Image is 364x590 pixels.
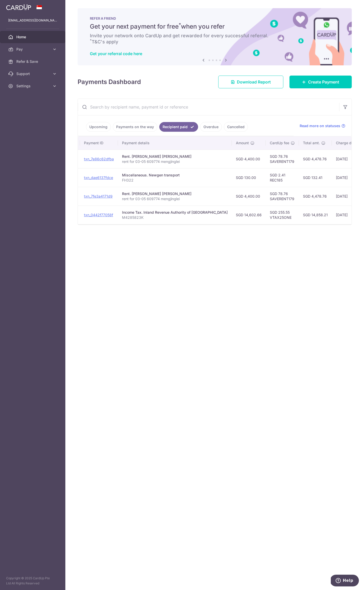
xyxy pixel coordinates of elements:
a: txn_7fe3a4171d9 [84,194,113,198]
span: Home [16,34,50,40]
td: SGD 78.76 SAVERENT179 [266,150,299,168]
a: Download Report [218,76,283,88]
a: Read more on statuses [300,123,345,128]
p: rent for 03-05 609774 mengjinglei [122,196,228,201]
span: Support [16,71,50,76]
a: Create Payment [289,76,352,88]
td: SGD 4,400.00 [232,187,266,206]
div: Income Tax. Inland Revenue Authority of [GEOGRAPHIC_DATA] [122,210,228,215]
img: CardUp [6,4,31,10]
td: SGD 14,602.66 [232,206,266,224]
a: txn_0442f77058f [84,213,113,217]
a: Recipient paid [159,122,198,132]
input: Search by recipient name, payment id or reference [78,99,339,115]
td: SGD 255.55 VTAX25ONE [266,206,299,224]
p: REFER A FRIEND [90,16,339,20]
span: CardUp fee [270,140,289,146]
span: Read more on statuses [300,123,340,128]
h5: Get your next payment for free when you refer [90,22,339,31]
span: Create Payment [308,79,339,85]
span: Download Report [237,79,271,85]
span: Amount [236,140,249,146]
td: SGD 2.41 REC185 [266,168,299,187]
img: RAF banner [78,8,352,65]
td: SGD 4,478.76 [299,150,332,168]
h4: Payments Dashboard [78,77,141,87]
div: Rent. [PERSON_NAME] [PERSON_NAME] [122,154,228,159]
iframe: Opens a widget where you can find more information [331,575,359,587]
a: Cancelled [224,122,248,132]
a: Payments on the way [113,122,157,132]
h6: Invite your network onto CardUp and get rewarded for every successful referral. T&C's apply [90,33,339,45]
p: M4285823K [122,215,228,220]
p: rent for 03-05 609774 mengjinglei [122,159,228,164]
th: Payment details [118,136,232,150]
span: Pay [16,47,50,52]
td: SGD 78.76 SAVERENT179 [266,187,299,206]
div: Rent. [PERSON_NAME] [PERSON_NAME] [122,191,228,196]
a: Get your referral code here [90,51,142,56]
a: Upcoming [86,122,111,132]
span: Charge date [336,140,357,146]
p: FH322 [122,178,228,183]
th: Payment ID [80,136,118,150]
div: Miscellaneous. Newgen transport [122,173,228,178]
span: Total amt. [303,140,320,146]
span: Settings [16,83,50,89]
td: SGD 14,858.21 [299,206,332,224]
td: SGD 132.41 [299,168,332,187]
td: SGD 4,478.76 [299,187,332,206]
a: Overdue [200,122,222,132]
a: txn_dae6137fdce [84,175,113,180]
td: SGD 4,400.00 [232,150,266,168]
a: txn_7e86c62dfba [84,157,114,161]
span: Refer & Save [16,59,50,64]
p: [EMAIL_ADDRESS][DOMAIN_NAME] [8,18,57,23]
td: SGD 130.00 [232,168,266,187]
